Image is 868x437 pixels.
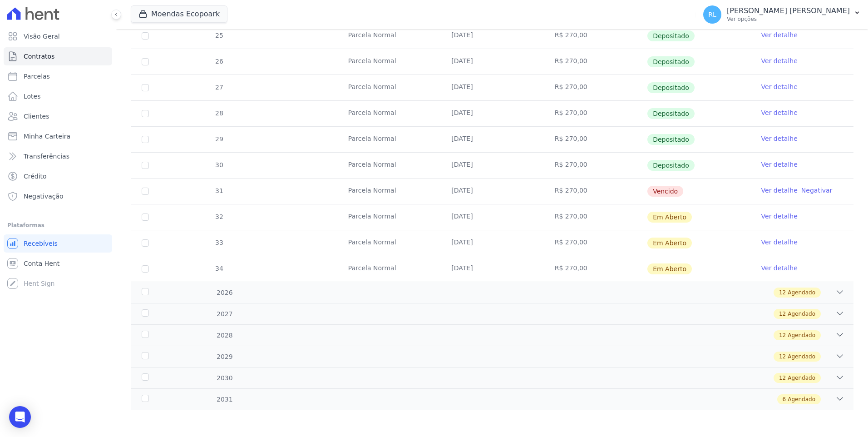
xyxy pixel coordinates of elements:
input: Só é possível selecionar pagamentos em aberto [142,162,149,169]
input: Só é possível selecionar pagamentos em aberto [142,110,149,117]
td: R$ 270,00 [544,256,647,282]
a: Ver detalhe [761,30,798,40]
td: R$ 270,00 [544,230,647,256]
td: R$ 270,00 [544,204,647,230]
td: [DATE] [440,127,543,152]
span: Depositado [647,160,695,171]
span: Depositado [647,82,695,93]
span: Minha Carteira [24,132,70,141]
input: Só é possível selecionar pagamentos em aberto [142,32,149,40]
a: Ver detalhe [761,56,798,65]
td: R$ 270,00 [544,75,647,100]
span: Depositado [647,30,695,41]
span: Agendado [788,374,815,382]
span: Em Aberto [647,238,692,248]
span: 26 [214,58,223,65]
div: Plataformas [7,220,108,231]
a: Contratos [4,47,112,65]
span: Em Aberto [647,263,692,274]
span: 12 [779,374,786,382]
input: default [142,239,149,247]
a: Ver detalhe [761,134,798,143]
td: Parcela Normal [337,101,440,126]
span: Recebíveis [24,239,58,248]
span: Crédito [24,172,47,181]
td: Parcela Normal [337,179,440,204]
a: Recebíveis [4,234,112,253]
span: 28 [214,109,223,117]
span: 33 [214,239,223,246]
span: Clientes [24,112,49,121]
span: Visão Geral [24,32,60,41]
span: 31 [214,187,223,194]
p: Ver opções [727,15,850,23]
a: Minha Carteira [4,127,112,145]
span: Lotes [24,92,41,101]
span: 27 [214,84,223,91]
span: 12 [779,288,786,297]
a: Ver detalhe [761,108,798,117]
a: Ver detalhe [761,160,798,169]
td: R$ 270,00 [544,101,647,126]
td: Parcela Normal [337,127,440,152]
td: R$ 270,00 [544,49,647,74]
td: [DATE] [440,75,543,100]
a: Ver detalhe [761,186,798,195]
td: [DATE] [440,179,543,204]
span: Em Aberto [647,212,692,223]
td: [DATE] [440,230,543,256]
a: Ver detalhe [761,82,798,91]
input: Só é possível selecionar pagamentos em aberto [142,84,149,91]
td: [DATE] [440,101,543,126]
td: R$ 270,00 [544,127,647,152]
a: Parcelas [4,67,112,85]
td: [DATE] [440,23,543,49]
a: Clientes [4,107,112,125]
td: Parcela Normal [337,75,440,100]
span: 12 [779,353,786,361]
span: 29 [214,135,223,143]
a: Ver detalhe [761,212,798,221]
td: Parcela Normal [337,204,440,230]
span: Agendado [788,288,815,297]
span: Agendado [788,353,815,361]
span: 12 [779,331,786,339]
button: Moendas Ecopoark [131,5,227,23]
span: Contratos [24,52,54,61]
td: Parcela Normal [337,256,440,282]
span: Vencido [647,186,683,197]
span: Depositado [647,108,695,119]
td: Parcela Normal [337,230,440,256]
span: Depositado [647,56,695,67]
button: RL [PERSON_NAME] [PERSON_NAME] Ver opções [696,2,868,27]
div: Open Intercom Messenger [9,406,31,428]
a: Ver detalhe [761,238,798,247]
span: Parcelas [24,72,50,81]
span: Agendado [788,395,815,403]
span: 6 [783,395,786,403]
td: Parcela Normal [337,23,440,49]
span: 25 [214,32,223,39]
span: Transferências [24,152,69,161]
span: Agendado [788,331,815,339]
span: 34 [214,265,223,272]
a: Visão Geral [4,27,112,45]
span: RL [708,11,716,18]
a: Ver detalhe [761,263,798,273]
a: Lotes [4,87,112,105]
a: Transferências [4,147,112,165]
td: [DATE] [440,256,543,282]
span: Depositado [647,134,695,145]
input: default [142,188,149,195]
td: R$ 270,00 [544,23,647,49]
td: [DATE] [440,153,543,178]
td: [DATE] [440,49,543,74]
span: 32 [214,213,223,220]
td: R$ 270,00 [544,179,647,204]
td: [DATE] [440,204,543,230]
span: 12 [779,310,786,318]
a: Negativar [801,187,833,194]
span: 30 [214,161,223,169]
a: Conta Hent [4,254,112,273]
a: Negativação [4,187,112,205]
